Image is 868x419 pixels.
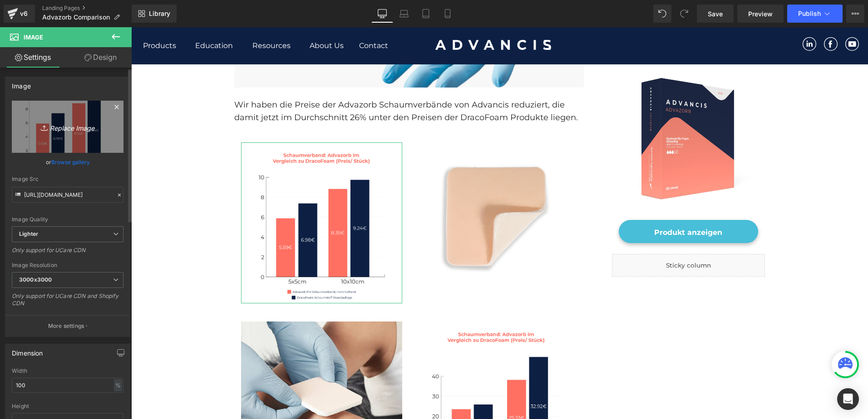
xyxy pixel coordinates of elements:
div: % [114,379,122,391]
span: Resources [121,14,159,23]
span: Contact [228,14,257,24]
div: Dimension [12,344,43,357]
a: Products [12,14,45,24]
button: Redo [675,5,693,23]
span: Preview [748,9,773,19]
b: 3000x3000 [19,276,52,283]
a: v6 [4,5,35,23]
p: More settings [48,322,84,330]
input: auto [12,378,123,393]
button: More settings [5,315,130,336]
div: Only support for UCare CDN [12,247,123,260]
span: Education [64,14,102,24]
p: Wir haben die Preise der Advazorb Schaumverbände von Advancis reduziert, die damit jetzt im Durch... [103,71,453,97]
div: Width [12,368,123,374]
div: Only support for UCare CDN and Shopify CDN [12,292,123,313]
a: Landing Pages [42,5,132,12]
div: Image [12,77,31,90]
a: Produkt anzeigen [488,193,627,216]
a: Tablet [415,5,437,23]
span: Advazorb Comparison [42,14,110,21]
img: Advancis Medical [304,13,420,23]
input: Link [12,187,123,203]
a: Resources [121,14,159,24]
div: Image Quality [12,216,123,223]
div: Image Src [12,176,123,182]
a: Mobile [437,5,459,23]
a: Preview [737,5,784,23]
i: Replace Image [31,121,104,132]
div: v6 [18,8,30,19]
span: Image [24,34,43,41]
span: Products [12,14,45,23]
img: socials_facebook.svg [693,10,706,24]
img: socials_linkedin.svg [671,10,685,24]
b: Lighter [19,230,38,237]
div: or [12,157,123,167]
a: Browse gallery [51,154,90,170]
div: Height [12,403,123,409]
a: Laptop [393,5,415,23]
span: Publish [798,10,821,17]
span: Save [708,9,723,19]
a: Desktop [371,5,393,23]
a: New Library [132,5,177,23]
button: Publish [787,5,843,23]
a: Design [68,47,133,68]
span: Library [149,10,170,18]
span: Produkt anzeigen [523,201,591,210]
div: Open Intercom Messenger [837,388,859,410]
img: socials_youtube.svg [714,10,728,24]
button: More [846,5,864,23]
button: Undo [653,5,671,23]
span: About Us [178,14,212,24]
div: Image Resolution [12,262,123,268]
